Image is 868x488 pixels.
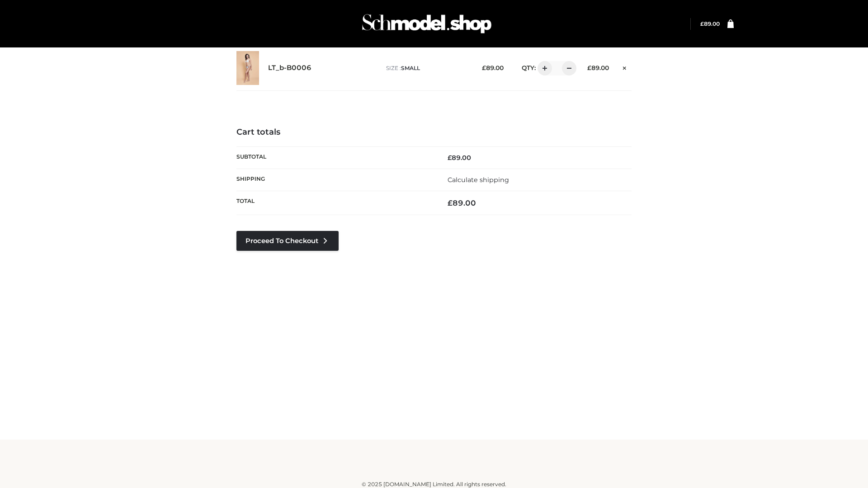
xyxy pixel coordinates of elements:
div: QTY: [513,61,573,75]
img: LT_b-B0006 - SMALL [236,51,259,85]
a: LT_b-B0006 [268,64,311,72]
th: Subtotal [236,146,434,169]
bdi: 89.00 [448,154,471,162]
a: £89.00 [700,20,720,27]
span: £ [448,198,453,207]
span: £ [482,64,486,71]
span: £ [587,64,591,71]
span: £ [700,20,704,27]
a: Proceed to Checkout [236,231,339,251]
span: SMALL [401,65,420,71]
th: Shipping [236,169,434,191]
th: Total [236,191,434,215]
bdi: 89.00 [700,20,720,27]
h4: Cart totals [236,127,632,137]
bdi: 89.00 [482,64,504,71]
p: size : [386,64,468,72]
bdi: 89.00 [448,198,476,207]
a: Calculate shipping [448,176,509,184]
a: Remove this item [618,61,632,73]
bdi: 89.00 [587,64,609,71]
span: £ [448,154,452,162]
img: Schmodel Admin 964 [359,6,495,42]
